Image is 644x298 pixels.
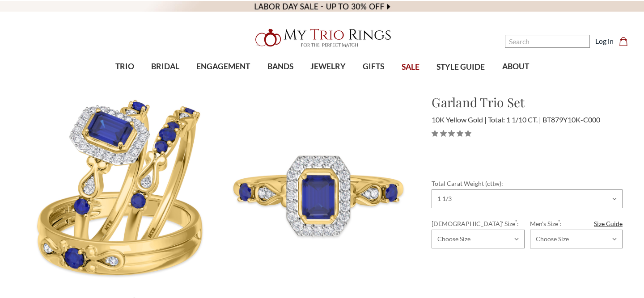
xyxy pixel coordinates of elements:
[402,61,419,73] span: SALE
[363,61,384,72] span: GIFTS
[594,219,623,228] a: Size Guide
[354,52,393,81] a: GIFTS
[619,36,633,46] a: Cart with 0 items
[220,93,417,290] img: Photo of Garland 1 1/10 ct tw. Emerald Solitaire Trio Set 10K Yellow Gold [BT879YE-C000]
[530,219,623,228] label: Men's Size :
[219,81,228,82] button: submenu toggle
[115,61,134,72] span: TRIO
[432,219,524,228] label: [DEMOGRAPHIC_DATA]' Size :
[258,52,301,81] a: BANDS
[505,35,590,48] input: Search
[302,52,354,81] a: JEWELRY
[250,24,394,52] img: My Trio Rings
[432,179,623,188] label: Total Carat Weight (cttw):
[369,81,378,82] button: submenu toggle
[22,93,219,290] img: Photo of Garland 1 1/10 ct tw. Emerald Solitaire Trio Set 10K Yellow Gold [BT879Y-C000]
[151,61,179,72] span: BRIDAL
[595,36,614,46] a: Log in
[619,37,628,46] svg: cart.cart_preview
[161,81,169,82] button: submenu toggle
[106,52,142,81] a: TRIO
[436,61,485,73] span: STYLE GUIDE
[428,53,493,82] a: STYLE GUIDE
[488,115,541,124] span: Total: 1 1/10 CT.
[432,93,623,112] h1: Garland Trio Set
[120,81,129,82] button: submenu toggle
[276,81,285,82] button: submenu toggle
[542,115,600,124] span: BT879Y10K-C000
[324,81,333,82] button: submenu toggle
[267,61,293,72] span: BANDS
[188,52,258,81] a: ENGAGEMENT
[196,61,250,72] span: ENGAGEMENT
[393,53,428,82] a: SALE
[143,52,188,81] a: BRIDAL
[310,61,346,72] span: JEWELRY
[187,24,458,52] a: My Trio Rings
[432,115,487,124] span: 10K Yellow Gold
